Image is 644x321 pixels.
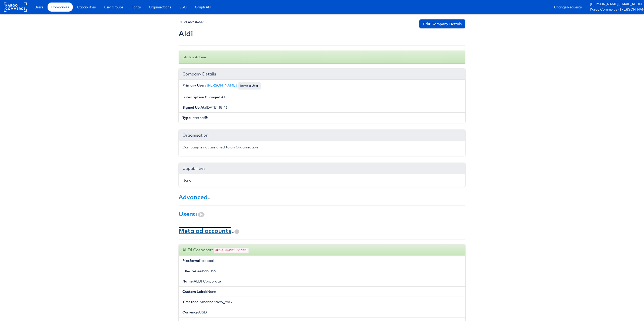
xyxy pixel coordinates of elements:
a: Graph API [191,3,215,12]
li: 462484415951159 [179,266,465,276]
span: Organisations [149,5,171,10]
a: Edit Company Details [419,19,465,28]
b: Name: [182,279,194,284]
span: SSO [179,5,187,10]
code: 462484415951159 [214,248,249,253]
a: Fonts [128,3,144,12]
span: Internal (staff) or External (client) [205,115,208,120]
span: Companies [51,5,69,10]
span: 1 [234,229,239,234]
div: ALDI Corporate [179,245,465,256]
a: User Groups [100,3,127,12]
b: Custom Label: [182,289,207,294]
li: USD [179,307,465,317]
button: Invite a User [238,82,261,89]
span: Users [34,5,43,10]
p: Company is not assigned to an Organisation [182,145,462,150]
a: Users [31,3,47,12]
a: Kargo Commerce - [PERSON_NAME] [590,7,640,12]
h3: ↓ [179,194,465,200]
div: None [182,178,462,183]
h3: ↓ [179,211,465,217]
b: Signed Up At: [182,105,206,110]
b: Subscription Changed At: [182,95,226,99]
a: Change Requests [550,3,585,12]
a: Users [179,210,195,218]
a: [PERSON_NAME] [207,83,237,88]
span: Graph API [195,5,211,10]
small: COMPANY #4617 [179,20,204,24]
b: Type: [182,115,191,120]
a: Capabilities [73,3,99,12]
li: Internal [179,112,465,123]
b: Currency: [182,310,199,314]
li: ALDI Corporate [179,276,465,287]
li: [DATE] 18:46 [179,102,465,113]
div: Organisation [179,130,465,141]
b: Active [195,55,206,59]
a: [PERSON_NAME][EMAIL_ADDRESS][PERSON_NAME][DOMAIN_NAME] [590,2,640,7]
a: Companies [48,3,73,12]
h2: Aldi [179,29,204,38]
h3: ↓ [179,227,465,234]
div: Status: [179,51,465,64]
li: None [179,286,465,297]
div: Capabilities [179,163,465,174]
span: Capabilities [77,5,96,10]
div: Company Details [179,69,465,80]
li: facebook [179,256,465,266]
b: Platform: [182,258,199,263]
b: Timezone: [182,300,199,304]
a: SSO [176,3,190,12]
b: ID: [182,269,187,273]
span: Fonts [132,5,141,10]
span: 14 [198,212,205,217]
a: Meta ad accounts [179,227,231,234]
b: Primary User: [182,83,206,88]
a: Organisations [145,3,175,12]
li: America/New_York [179,297,465,307]
a: Advanced [179,193,208,201]
span: User Groups [104,5,123,10]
